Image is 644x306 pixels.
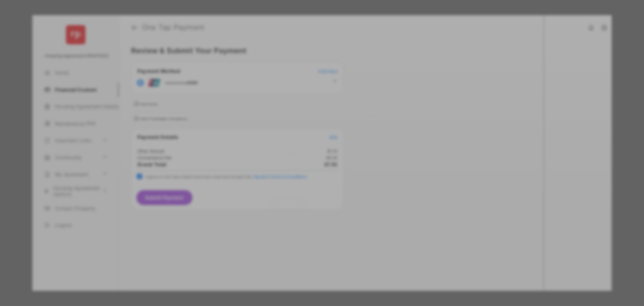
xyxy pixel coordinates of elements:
[268,197,309,213] button: Pay Again
[250,139,394,156] h5: Our records indicate that a successful payment was submitted on this housing agreement within the...
[261,150,273,156] a: HERE
[315,197,371,213] button: Cancel Payment
[241,108,402,124] h6: Do you want to submit an additional payment?
[259,164,373,170] span: I confirm that I want to submit an additional payment.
